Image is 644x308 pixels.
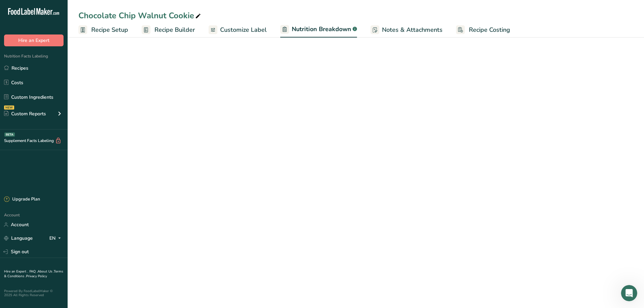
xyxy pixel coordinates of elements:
[469,25,510,34] span: Recipe Costing
[382,25,443,34] span: Notes & Attachments
[4,34,64,46] button: Hire an Expert
[292,25,351,34] span: Nutrition Breakdown
[29,269,38,274] a: FAQ .
[91,25,128,34] span: Recipe Setup
[371,22,443,38] a: Notes & Attachments
[78,9,202,22] div: Chocolate Chip Walnut Cookie
[78,22,128,38] a: Recipe Setup
[220,25,267,34] span: Customize Label
[621,285,637,301] iframe: Intercom live chat
[4,196,40,203] div: Upgrade Plan
[280,22,357,38] a: Nutrition Breakdown
[49,234,64,242] div: EN
[142,22,195,38] a: Recipe Builder
[4,289,64,297] div: Powered By FoodLabelMaker © 2025 All Rights Reserved
[4,269,63,279] a: Terms & Conditions .
[4,232,33,244] a: Language
[154,25,195,34] span: Recipe Builder
[456,22,510,38] a: Recipe Costing
[4,133,15,137] div: BETA
[4,269,28,274] a: Hire an Expert .
[38,269,54,274] a: About Us .
[4,105,14,110] div: NEW
[209,22,267,38] a: Customize Label
[4,110,46,117] div: Custom Reports
[26,274,47,279] a: Privacy Policy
